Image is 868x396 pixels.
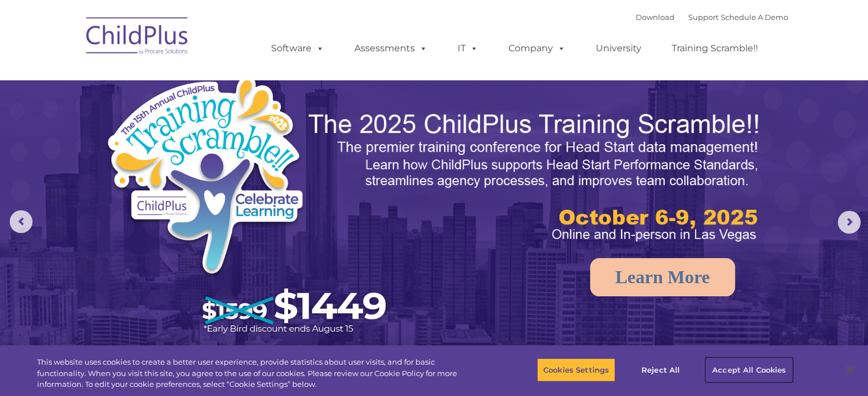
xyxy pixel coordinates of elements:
[37,357,478,390] div: This website uses cookies to create a better user experience, provide statistics about user visit...
[584,37,653,60] a: University
[446,37,490,60] a: IT
[537,358,615,382] button: Cookies Settings
[660,37,769,60] a: Training Scramble!!
[636,13,675,22] a: Download
[159,75,193,84] span: Last name
[688,13,718,22] a: Support
[159,122,207,130] span: Phone number
[721,13,788,22] a: Schedule A Demo
[590,258,735,296] a: Learn More
[343,37,439,60] a: Assessments
[636,13,788,22] font: |
[497,37,577,60] a: Company
[625,358,696,382] button: Reject All
[260,37,336,60] a: Software
[80,9,195,66] img: ChildPlus by Procare Solutions
[706,358,792,382] button: Accept All Cookies
[837,357,862,382] button: Close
